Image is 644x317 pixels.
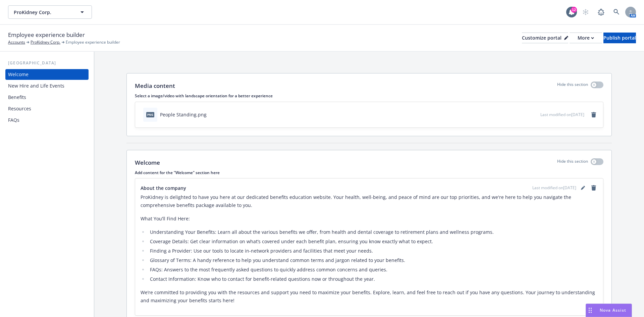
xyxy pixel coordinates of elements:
[8,69,29,80] div: Welcome
[586,304,632,317] button: Nova Assist
[586,304,594,317] div: Drag to move
[31,39,60,45] a: ProKidney Corp.
[522,33,568,43] div: Customize portal
[8,5,92,19] button: ProKidney Corp.
[135,158,160,167] p: Welcome
[141,184,186,192] span: About the company
[5,103,89,114] a: Resources
[610,5,623,19] a: Search
[590,184,598,192] a: remove
[148,228,598,236] li: Understanding Your Benefits: Learn all about the various benefits we offer, from health and denta...
[5,115,89,125] a: FAQs
[5,60,89,66] div: [GEOGRAPHIC_DATA]
[14,9,72,16] span: ProKidney Corp.
[135,93,603,99] p: Select a image/video with landscape orientation for a better experience
[557,158,588,167] p: Hide this section
[600,307,626,313] span: Nova Assist
[578,33,594,43] div: More
[135,82,175,90] p: Media content
[141,215,598,223] p: What You’ll Find Here:
[141,288,598,305] p: We’re committed to providing you with the resources and support you need to maximize your benefit...
[160,111,207,118] div: People Standing.png
[8,92,26,103] div: Benefits
[532,185,576,191] span: Last modified on [DATE]
[579,5,592,19] a: Start snowing
[141,193,598,209] p: ProKidney is delighted to have you here at our dedicated benefits education website. Your health,...
[148,256,598,264] li: Glossary of Terms: A handy reference to help you understand common terms and jargon related to yo...
[66,39,120,45] span: Employee experience builder
[135,170,603,175] p: Add content for the "Welcome" section here
[570,33,602,43] button: More
[8,39,25,45] a: Accounts
[5,69,89,80] a: Welcome
[5,92,89,103] a: Benefits
[532,111,538,118] button: preview file
[603,33,636,43] div: Publish portal
[148,266,598,274] li: FAQs: Answers to the most frequently asked questions to quickly address common concerns and queries.
[603,33,636,43] button: Publish portal
[571,7,577,13] div: 12
[521,111,526,118] button: download file
[557,82,588,90] p: Hide this section
[8,103,31,114] div: Resources
[522,33,568,43] button: Customize portal
[8,31,85,39] span: Employee experience builder
[148,275,598,283] li: Contact Information: Know who to contact for benefit-related questions now or throughout the year.
[146,112,154,117] span: png
[594,5,608,19] a: Report a Bug
[5,81,89,91] a: New Hire and Life Events
[590,111,598,119] a: remove
[8,115,19,125] div: FAQs
[579,184,587,192] a: editPencil
[540,112,584,117] span: Last modified on [DATE]
[148,247,598,255] li: Finding a Provider: Use our tools to locate in-network providers and facilities that meet your ne...
[8,81,64,91] div: New Hire and Life Events
[148,237,598,246] li: Coverage Details: Get clear information on what’s covered under each benefit plan, ensuring you k...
